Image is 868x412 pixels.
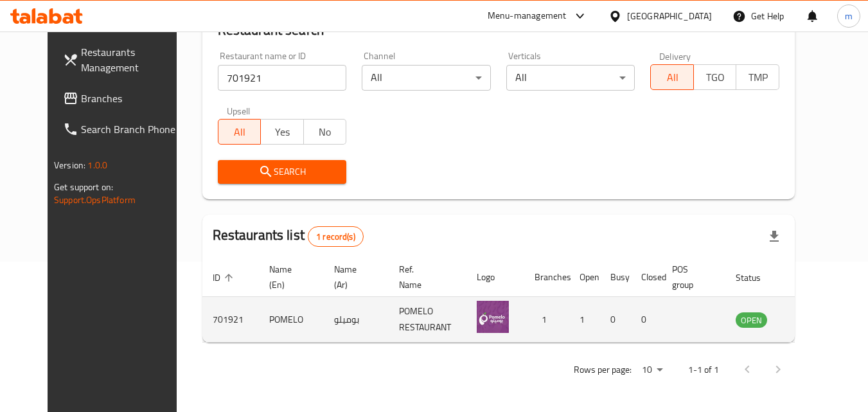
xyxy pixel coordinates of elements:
span: Name (Ar) [334,262,373,292]
span: Name (En) [269,262,308,292]
span: Search Branch Phone [81,121,182,137]
span: Yes [266,123,299,141]
div: Rows per page: [637,361,668,380]
span: All [656,68,689,87]
input: Search for restaurant name or ID.. [218,65,347,91]
h2: Restaurants list [213,226,364,247]
button: Search [218,160,347,184]
span: Search [228,164,337,180]
a: Search Branch Phone [53,114,193,145]
span: 1 record(s) [308,231,363,243]
th: Action [793,258,837,297]
span: POS group [672,262,710,292]
div: Total records count [308,226,364,247]
span: Get support on: [54,179,113,195]
button: All [650,64,694,90]
div: Menu-management [488,8,567,24]
p: 1-1 of 1 [688,362,719,378]
a: Restaurants Management [53,37,193,83]
button: TGO [693,64,737,90]
button: No [303,119,347,145]
button: TMP [736,64,779,90]
a: Support.OpsPlatform [54,192,136,208]
a: Branches [53,83,193,114]
span: All [224,123,256,141]
span: Version: [54,157,85,174]
h2: Restaurant search [218,21,779,40]
td: بوميلو [324,297,389,343]
span: ID [213,270,237,285]
td: 0 [631,297,662,343]
td: 701921 [202,297,259,343]
span: OPEN [736,313,767,328]
span: m [845,9,853,23]
div: All [362,65,491,91]
td: 1 [569,297,600,343]
button: Yes [260,119,304,145]
p: Rows per page: [574,362,632,378]
div: Export file [759,221,790,252]
th: Busy [600,258,631,297]
td: POMELO RESTAURANT [389,297,466,343]
td: 1 [524,297,569,343]
div: [GEOGRAPHIC_DATA] [627,9,712,23]
th: Open [569,258,600,297]
th: Closed [631,258,662,297]
span: Restaurants Management [81,44,182,75]
label: Delivery [659,51,691,60]
div: All [506,65,635,91]
label: Upsell [227,106,251,115]
span: TGO [699,68,732,87]
td: 0 [600,297,631,343]
button: All [218,119,261,145]
th: Logo [466,258,524,297]
span: No [309,123,342,141]
table: enhanced table [202,258,837,343]
div: OPEN [736,312,767,328]
span: Status [736,270,777,285]
span: Branches [81,91,182,106]
span: Ref. Name [399,262,451,292]
span: 1.0.0 [87,157,107,174]
td: POMELO [259,297,324,343]
img: POMELO [477,301,509,333]
span: TMP [741,68,774,87]
th: Branches [524,258,569,297]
